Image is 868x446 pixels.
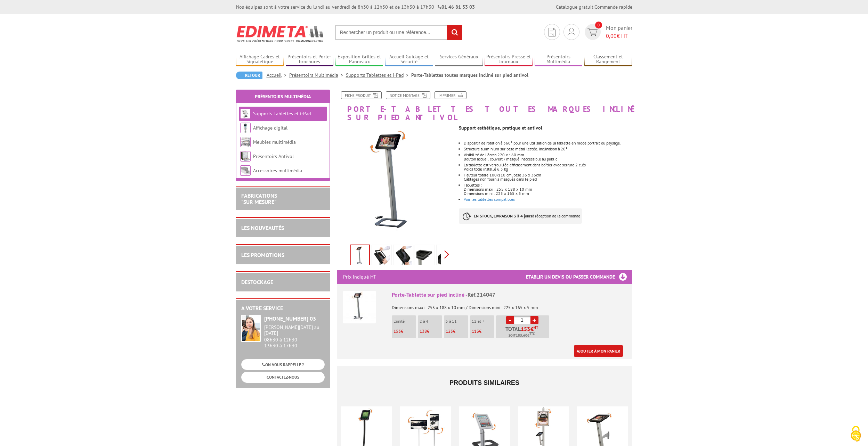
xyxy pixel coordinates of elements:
[241,192,277,205] a: FABRICATIONS"Sur Mesure"
[583,24,632,40] a: devis rapide 0 Mon panier 0,00€ HT
[587,28,598,36] img: devis rapide
[549,28,555,36] img: devis rapide
[535,54,583,65] a: Présentoirs Multimédia
[351,245,369,267] img: supports_tablettes_214047_fleche.jpg
[335,25,462,40] input: Rechercher un produit ou une référence...
[568,28,575,36] img: devis rapide
[526,270,632,284] h3: Etablir un devis ou passer commande
[236,21,325,47] img: Edimeta
[468,291,495,298] span: Réf.214047
[435,54,483,65] a: Services Généraux
[394,328,401,334] span: 153
[521,326,530,332] span: 153
[464,197,515,202] a: Voir les tablettes compatibles
[464,187,632,191] div: Dimensions maxi : 255 x 188 x 10 mm
[385,54,433,65] a: Accueil Guidage et Sécurité
[844,422,868,446] button: Cookies (fenêtre modale)
[241,315,261,342] img: widget-service.jpg
[498,326,549,338] p: Total
[411,72,528,79] li: Porte-Tablettes toutes marques incliné sur pied antivol
[420,319,442,324] p: 2 à 4
[446,329,468,334] p: €
[438,246,455,267] img: 214047_porte-tablette_sur_pied_incline__2_.jpg
[253,110,311,117] a: Supports Tablettes et i-Pad
[435,91,467,99] a: Imprimer
[420,328,427,334] span: 138
[253,167,302,174] a: Accessoires multimédia
[420,329,442,334] p: €
[459,208,582,224] p: à réception de la commande
[447,25,462,40] input: rechercher
[346,72,411,78] a: Supports Tablettes et i-Pad
[335,54,383,65] a: Exposition Grilles et Panneaux
[595,22,602,28] span: 0
[556,4,593,10] a: Catalogue gratuit
[253,153,294,159] a: Présentoirs Antivol
[241,251,284,258] a: LES PROMOTIONS
[373,246,390,267] img: 214047_porte-tablette_sur_pied_incline__3_.jpg
[446,319,468,324] p: 5 à 11
[395,246,412,267] img: 214047_porte-tablette_sur_pied_incline__1_.jpg
[464,191,632,196] div: Dimensions mini : 225 x 165 x 5 mm
[464,183,632,187] div: Tablettes :
[240,123,251,133] img: Affichage digital
[255,93,311,100] a: Présentoirs Multimédia
[289,72,346,78] a: Présentoirs Multimédia
[459,125,542,131] strong: Support esthétique, pratique et antivol
[472,329,494,334] p: €
[556,3,632,10] div: |
[584,54,632,65] a: Classement et Rangement
[236,72,262,79] a: Retour
[464,153,632,157] p: Visibilité de l'écran 220 x 160 mm
[253,125,287,131] a: Affichage digital
[472,319,494,324] p: 12 et +
[241,372,325,382] a: CONTACTEZ-NOUS
[240,151,251,162] img: Présentoirs Antivol
[392,291,626,299] div: Porte-Tablette sur pied incliné -
[343,270,376,284] p: Prix indiqué HT
[464,141,632,145] li: Dispositif de rotation à 360° pour une utilisation de la tablette en mode portrait ou paysage.
[343,291,376,323] img: Porte-Tablette sur pied incliné
[240,165,251,176] img: Accessoires multimédia
[529,332,535,336] sup: TTC
[241,224,284,231] a: LES NOUVEAUTÉS
[241,305,325,312] h2: A votre service
[240,108,251,119] img: Supports Tablettes et i-Pad
[530,326,534,332] span: €
[472,328,479,334] span: 113
[444,249,450,260] span: Next
[264,324,325,348] div: 08h30 à 12h30 13h30 à 17h30
[516,333,527,338] span: 183,60
[530,316,538,324] a: +
[241,279,273,286] a: DESTOCKAGE
[264,324,325,336] div: [PERSON_NAME][DATE] au [DATE]
[446,328,453,334] span: 125
[416,246,433,267] img: 214047_porte-tablette_sur_pied_incline__4_.jpg
[394,319,416,324] p: L'unité
[464,173,632,181] li: Hauteur totale 100/110 cm, base 36 x 36cm Câblages non fournis masqués dans le pied
[332,91,638,122] h1: Porte-Tablettes toutes marques incliné sur pied antivol
[241,359,325,370] a: ON VOUS RAPPELLE ?
[337,125,454,242] img: supports_tablettes_214047_fleche.jpg
[574,345,623,357] a: Ajouter à mon panier
[534,325,538,330] sup: HT
[236,3,475,10] div: Nos équipes sont à votre service du lundi au vendredi de 8h30 à 12h30 et de 13h30 à 17h30
[438,4,475,10] strong: 01 46 81 33 03
[474,213,532,218] strong: EN STOCK, LIVRAISON 3 à 4 jours
[847,425,865,443] img: Cookies (fenêtre modale)
[485,54,533,65] a: Présentoirs Presse et Journaux
[236,54,284,65] a: Affichage Cadres et Signalétique
[464,163,632,171] li: La tablette est verrouillée efficacement dans boîtier avec serrure 2 clés Poids total installé 6....
[253,139,296,145] a: Meubles multimédia
[606,32,617,39] span: 0,00
[606,24,632,40] span: Mon panier
[386,91,430,99] a: Notice Montage
[449,379,519,386] span: Produits similaires
[606,32,632,40] span: € HT
[267,72,289,78] a: Accueil
[594,4,632,10] a: Commande rapide
[506,316,514,324] a: -
[392,300,626,310] p: Dimensions maxi : 255 x 188 x 10 mm / Dimensions mini : 225 x 165 x 5 mm
[464,147,632,151] li: Structure aluminium sur base métal lestée. Inclinaison à 20°
[286,54,334,65] a: Présentoirs et Porte-brochures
